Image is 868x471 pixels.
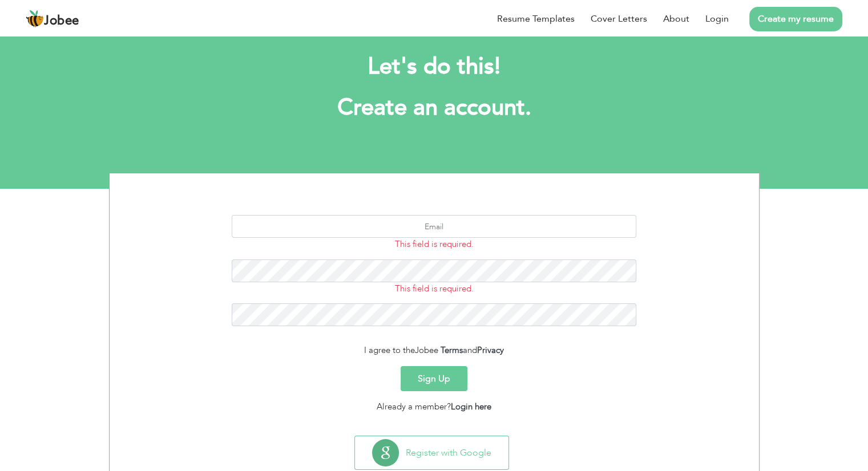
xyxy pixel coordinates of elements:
a: Login here [451,401,491,412]
a: Resume Templates [497,12,575,26]
a: Create my resume [749,7,842,31]
span: This field is required. [395,283,474,294]
h2: Let's do this! [126,52,742,82]
a: Privacy [477,344,504,356]
button: Register with Google [355,436,508,469]
span: Jobee [44,15,79,27]
button: Sign Up [401,366,467,391]
a: Login [705,12,729,26]
div: I agree to the and [118,344,750,357]
a: Terms [441,344,463,356]
span: Jobee [415,344,438,356]
a: Jobee [26,10,79,28]
a: About [663,12,689,26]
input: Email [232,215,636,238]
div: Already a member? [118,400,750,413]
h1: Create an account. [126,93,742,123]
a: Cover Letters [591,12,647,26]
img: jobee.io [26,10,44,28]
span: This field is required. [395,238,474,250]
